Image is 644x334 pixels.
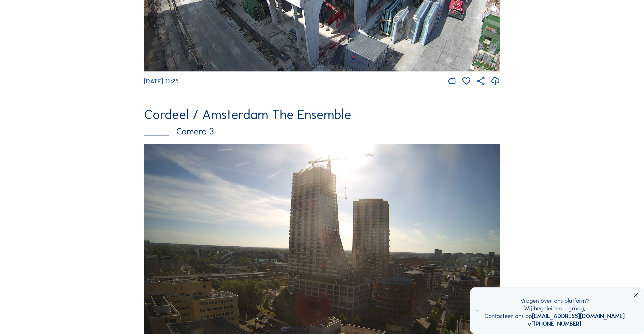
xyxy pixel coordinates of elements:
[144,127,500,136] div: Camera 3
[485,312,625,320] div: Contacteer ons op
[532,312,625,320] a: [EMAIL_ADDRESS][DOMAIN_NAME]
[144,108,500,121] div: Cordeel / Amsterdam The Ensemble
[485,320,625,328] div: of
[476,297,478,324] img: operator
[485,305,625,312] div: Wij begeleiden u graag.
[144,77,179,85] span: [DATE] 13:25
[485,297,625,305] div: Vragen over ons platform?
[534,320,581,327] a: [PHONE_NUMBER]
